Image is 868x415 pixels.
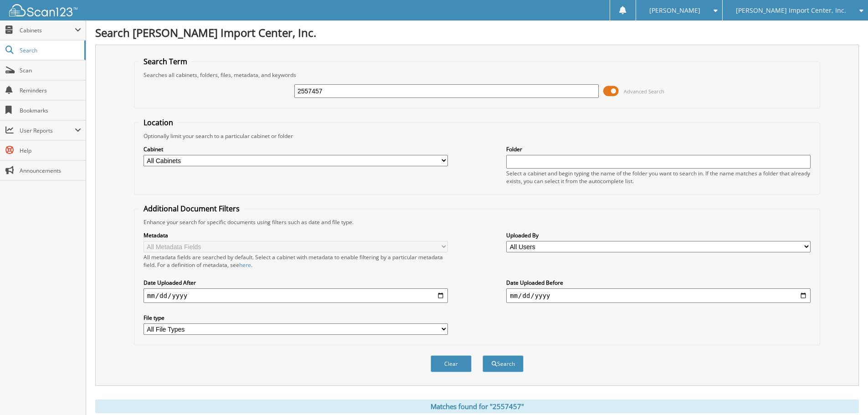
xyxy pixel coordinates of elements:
[95,25,859,40] h1: Search [PERSON_NAME] Import Center, Inc.
[239,261,251,269] a: here
[506,169,811,185] div: Select a cabinet and begin typing the name of the folder you want to search in. If the name match...
[506,145,811,153] label: Folder
[144,288,448,303] input: start
[144,253,448,269] div: All metadata fields are searched by default. Select a cabinet with metadata to enable filtering b...
[20,167,81,174] span: Announcements
[624,88,664,95] span: Advanced Search
[649,8,700,13] span: [PERSON_NAME]
[144,145,448,153] label: Cabinet
[95,400,859,413] div: Matches found for "2557457"
[20,67,81,74] span: Scan
[431,355,472,372] button: Clear
[20,87,81,94] span: Reminders
[139,218,815,226] div: Enhance your search for specific documents using filters such as date and file type.
[139,118,178,128] legend: Location
[20,26,75,34] span: Cabinets
[20,127,75,134] span: User Reports
[139,56,192,67] legend: Search Term
[483,355,524,372] button: Search
[139,132,815,140] div: Optionally limit your search to a particular cabinet or folder
[736,8,846,13] span: [PERSON_NAME] Import Center, Inc.
[144,279,448,287] label: Date Uploaded After
[139,204,244,214] legend: Additional Document Filters
[506,279,811,287] label: Date Uploaded Before
[506,288,811,303] input: end
[144,231,448,239] label: Metadata
[20,147,81,154] span: Help
[20,46,80,54] span: Search
[9,4,77,16] img: scan123-logo-white.svg
[506,231,811,239] label: Uploaded By
[139,71,815,79] div: Searches all cabinets, folders, files, metadata, and keywords
[144,314,448,322] label: File type
[20,107,81,114] span: Bookmarks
